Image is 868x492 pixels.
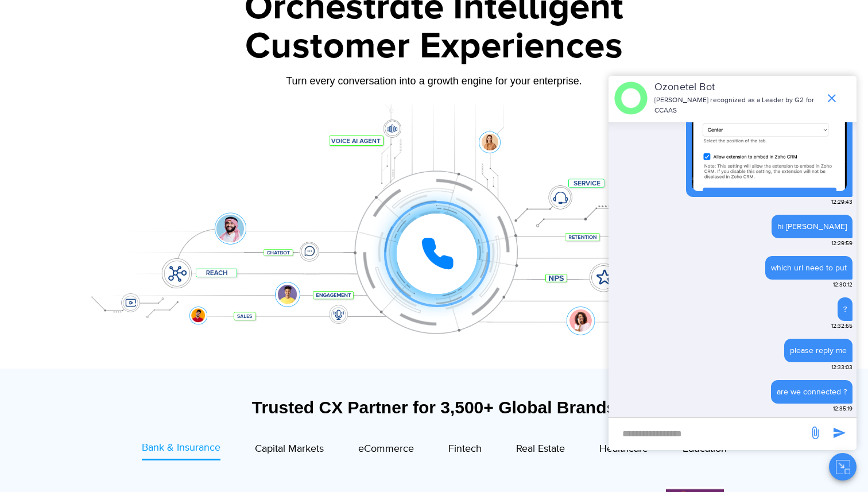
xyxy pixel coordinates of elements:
[599,443,648,455] span: Healthcare
[831,322,852,331] span: 12:32:55
[75,19,793,74] div: Customer Experiences
[614,424,803,444] div: new-msg-input
[516,443,565,455] span: Real Estate
[255,443,324,455] span: Capital Markets
[833,281,852,289] span: 12:30:12
[654,80,819,95] p: Ozonetel Bot
[828,421,851,444] span: send message
[358,440,414,460] a: eCommerce
[831,239,852,248] span: 12:29:59
[843,303,847,315] div: ?
[771,262,847,274] div: which url need to put
[831,363,852,372] span: 12:33:03
[777,386,847,398] div: are we connected ?
[833,405,852,413] span: 12:35:19
[358,443,414,455] span: eCommerce
[75,75,793,87] div: Turn every conversation into a growth engine for your enterprise.
[81,397,787,417] div: Trusted CX Partner for 3,500+ Global Brands
[142,441,220,454] span: Bank & Insurance
[448,440,482,460] a: Fintech
[790,344,847,357] div: please reply me
[516,440,565,460] a: Real Estate
[804,421,827,444] span: send message
[448,443,482,455] span: Fintech
[255,440,324,460] a: Capital Markets
[831,198,852,207] span: 12:29:43
[829,453,857,481] button: Close chat
[142,440,220,460] a: Bank & Insurance
[614,82,648,115] img: header
[777,220,847,233] div: hi [PERSON_NAME]
[599,440,648,460] a: Healthcare
[654,95,819,116] p: [PERSON_NAME] recognized as a Leader by G2 for CCAAS
[820,87,843,110] span: end chat or minimize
